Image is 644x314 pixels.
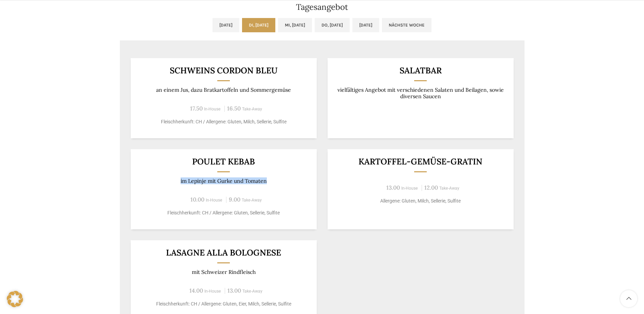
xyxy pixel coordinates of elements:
[189,287,203,294] span: 14.00
[336,197,505,205] p: Allergene: Gluten, Milch, Sellerie, Sulfite
[139,300,308,308] p: Fleischherkunft: CH / Allergene: Gluten, Eier, Milch, Sellerie, Sulfite
[336,87,505,100] p: vielfältiges Angebot mit verschiedenen Salaten und Beilagen, sowie diversen Saucen
[120,3,525,11] h2: Tagesangebot
[213,18,239,32] a: [DATE]
[139,269,308,275] p: mit Schweizer Rindfleisch
[139,66,308,75] h3: Schweins Cordon bleu
[139,209,308,216] p: Fleischherkunft: CH / Allergene: Gluten, Sellerie, Sulfite
[336,157,505,166] h3: Kartoffel-Gemüse-Gratin
[229,196,240,203] span: 9.00
[620,290,637,307] a: Scroll to top button
[139,178,308,184] p: im Lepinje mit Gurke und Tomaten
[401,186,418,191] span: In-House
[190,105,203,112] span: 17.50
[315,18,350,32] a: Do, [DATE]
[139,87,308,93] p: an einem Jus, dazu Bratkartoffeln und Sommergemüse
[204,107,221,111] span: In-House
[190,196,204,203] span: 10.00
[242,198,262,203] span: Take-Away
[139,118,308,125] p: Fleischherkunft: CH / Allergene: Gluten, Milch, Sellerie, Sulfite
[242,289,262,294] span: Take-Away
[424,184,438,191] span: 12.00
[352,18,379,32] a: [DATE]
[242,18,275,32] a: Di, [DATE]
[139,157,308,166] h3: Poulet Kebab
[139,248,308,257] h3: Lasagne alla Bolognese
[278,18,312,32] a: Mi, [DATE]
[206,198,222,203] span: In-House
[439,186,459,191] span: Take-Away
[227,105,241,112] span: 16.50
[227,287,241,294] span: 13.00
[336,66,505,75] h3: Salatbar
[242,107,262,111] span: Take-Away
[382,18,431,32] a: Nächste Woche
[386,184,400,191] span: 13.00
[204,289,221,294] span: In-House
